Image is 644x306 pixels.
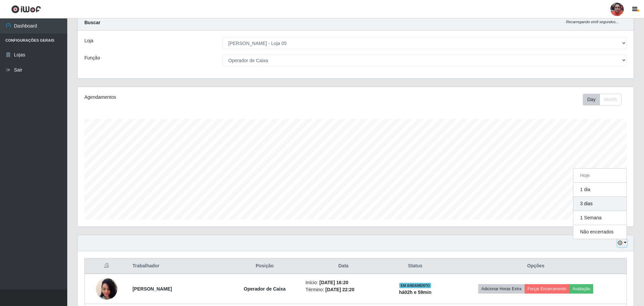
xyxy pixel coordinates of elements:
button: Month [600,94,621,105]
span: EM ANDAMENTO [399,283,431,288]
button: Hoje [573,169,627,183]
img: CoreUI Logo [11,5,41,13]
button: 3 dias [573,197,627,211]
strong: [PERSON_NAME] [132,286,172,292]
label: Função [84,54,100,61]
button: 1 dia [573,183,627,197]
button: Forçar Encerramento [525,284,570,294]
li: Término: [305,286,381,293]
div: Toolbar with button groups [583,94,627,105]
label: Loja [84,37,93,44]
div: Agendamentos [84,94,305,101]
strong: Buscar [84,20,100,25]
button: Day [583,94,600,105]
strong: Operador de Caixa [244,286,286,292]
time: [DATE] 22:20 [326,287,354,292]
button: 1 Semana [573,211,627,225]
th: Posição [228,258,302,274]
button: Não encerrados [573,225,627,239]
div: First group [583,94,621,105]
th: Opções [445,258,627,274]
button: Adicionar Horas Extra [478,284,524,294]
th: Trabalhador [128,258,228,274]
img: 1689498452144.jpeg [96,274,117,303]
time: [DATE] 16:20 [319,280,348,285]
li: Início: [305,279,381,286]
i: Recarregando em 9 segundos... [566,20,619,24]
th: Data [301,258,385,274]
th: Status [385,258,445,274]
strong: há 02 h e 59 min [399,290,431,295]
button: Avaliação [569,284,593,294]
